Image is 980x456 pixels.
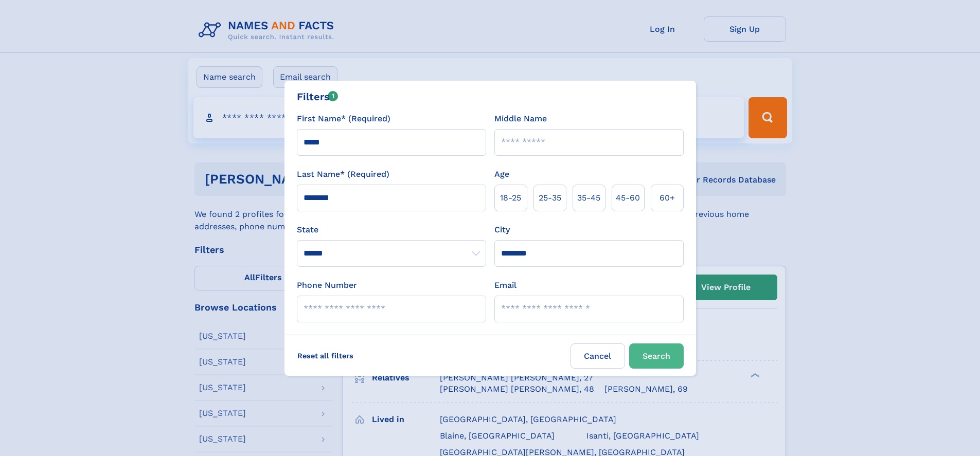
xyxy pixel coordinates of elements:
label: Reset all filters [291,343,360,368]
button: Search [629,343,684,369]
label: Last Name* (Required) [297,168,389,180]
div: Filters [297,89,338,104]
label: Age [494,168,509,180]
label: Cancel [571,343,625,369]
span: 18‑25 [500,192,521,204]
label: Phone Number [297,279,357,291]
label: Middle Name [494,113,547,125]
span: 45‑60 [616,192,640,204]
label: State [297,224,486,236]
label: City [494,224,510,236]
label: Email [494,279,516,291]
span: 60+ [660,192,675,204]
label: First Name* (Required) [297,113,390,125]
span: 25‑35 [539,192,561,204]
span: 35‑45 [577,192,600,204]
